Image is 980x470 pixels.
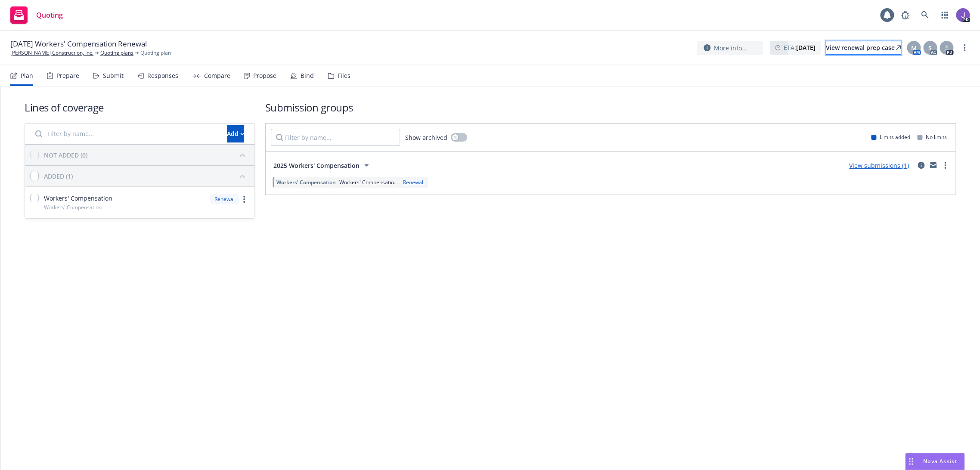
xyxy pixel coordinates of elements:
a: more [239,194,249,204]
div: Prepare [56,72,79,79]
h1: Lines of coverage [25,100,255,114]
div: Files [338,72,350,79]
span: Quoting [36,12,63,19]
a: Report a Bug [896,6,914,24]
span: Workers' Compensation [276,179,336,186]
a: Quoting plans [100,49,133,57]
span: ETA : [784,43,816,52]
div: Renewal [401,179,425,186]
span: Nova Assist [923,458,957,465]
div: Add [227,126,244,142]
a: Search [916,6,933,24]
div: NOT ADDED (0) [44,151,87,160]
a: View submissions (1) [849,161,909,170]
div: No limits [917,133,947,141]
a: Switch app [936,6,953,24]
strong: [DATE] [796,43,816,52]
span: S [928,43,932,53]
span: Workers' Compensation [44,204,102,211]
span: Workers' Compensation [44,194,112,203]
div: Submit [103,72,124,79]
div: Bind [301,72,314,79]
button: NOT ADDED (0) [44,148,249,162]
div: Plan [21,72,33,79]
button: 2025 Workers' Compensation [271,157,374,174]
div: Renewal [210,194,239,204]
span: 2025 Workers' Compensation [273,161,360,170]
a: more [940,160,950,170]
input: Filter by name... [271,129,400,146]
img: photo [956,8,970,22]
a: circleInformation [916,160,926,170]
a: more [959,43,970,53]
span: Show archived [405,133,447,142]
input: Filter by name... [30,125,222,142]
div: Compare [204,72,230,79]
span: Quoting plan [140,49,171,57]
div: ADDED (1) [44,172,73,181]
a: View renewal prep case [826,41,901,55]
button: More info... [697,41,763,55]
span: M [911,43,917,53]
span: Workers' Compensatio... [339,179,398,186]
span: [DATE] Workers' Compensation Renewal [10,39,147,49]
h1: Submission groups [265,100,956,114]
button: Add [227,125,244,142]
a: Quoting [7,3,66,27]
a: [PERSON_NAME] Construction, Inc. [10,49,93,57]
span: More info... [714,43,747,53]
button: ADDED (1) [44,169,249,183]
div: Responses [147,72,178,79]
div: Drag to move [906,453,916,470]
div: Limits added [871,133,910,141]
button: Nova Assist [905,453,964,470]
a: mail [928,160,938,170]
div: Propose [253,72,276,79]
